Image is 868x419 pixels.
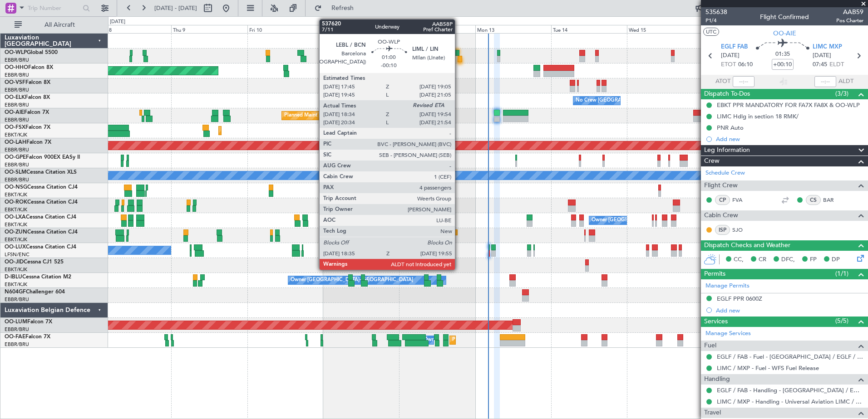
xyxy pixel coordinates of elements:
[5,251,30,258] a: LFSN/ENC
[5,102,29,108] a: EBBR/BRU
[5,140,26,145] span: OO-LAH
[5,161,29,168] a: EBBR/BRU
[738,60,753,69] span: 06:10
[110,18,125,26] div: [DATE]
[835,316,848,326] span: (5/5)
[28,1,80,15] input: Trip Number
[704,240,790,251] span: Dispatch Checks and Weather
[5,266,27,273] a: EBKT/KJK
[715,77,730,86] span: ATOT
[715,225,730,235] div: ISP
[5,296,29,303] a: EBBR/BRU
[5,229,27,235] span: OO-ZUN
[716,135,863,143] div: Add new
[705,329,751,338] a: Manage Services
[5,117,29,123] a: EBBR/BRU
[773,29,796,38] span: OO-AIE
[5,221,27,228] a: EBKT/KJK
[5,132,27,138] a: EBKT/KJK
[732,196,753,204] a: FVA
[452,333,532,347] div: Planned Maint Melsbroek Air Base
[5,341,29,348] a: EBBR/BRU
[829,60,844,69] span: ELDT
[704,210,738,221] span: Cabin Crew
[5,146,29,153] a: EBBR/BRU
[732,226,753,234] a: SJO
[5,155,80,160] a: OO-GPEFalcon 900EX EASy II
[717,364,819,372] a: LIMC / MXP - Fuel - WFS Fuel Release
[171,25,247,33] div: Thu 9
[5,57,29,63] a: EBBR/BRU
[717,398,863,405] a: LIMC / MXP - Handling - Universal Aviation LIMC / MXP
[838,77,853,86] span: ALDT
[704,341,716,351] span: Fuel
[5,95,25,100] span: OO-ELK
[717,353,863,361] a: EGLF / FAB - Fuel - [GEOGRAPHIC_DATA] / EGLF / FAB
[5,319,52,325] a: OO-LUMFalcon 7X
[592,214,714,227] div: Owner [GEOGRAPHIC_DATA]-[GEOGRAPHIC_DATA]
[5,50,27,55] span: OO-WLP
[5,326,29,333] a: EBBR/BRU
[5,200,78,205] a: OO-ROKCessna Citation CJ4
[576,94,728,107] div: No Crew [GEOGRAPHIC_DATA] ([GEOGRAPHIC_DATA] National)
[704,374,730,385] span: Handling
[5,244,76,250] a: OO-LUXCessna Citation CJ4
[813,43,842,52] span: LIMC MXP
[5,236,27,243] a: EBKT/KJK
[5,244,26,250] span: OO-LUX
[717,295,762,302] div: EGLF PPR 0600Z
[154,4,197,12] span: [DATE] - [DATE]
[704,317,728,327] span: Services
[5,334,50,340] a: OO-FAEFalcon 7X
[5,80,50,85] a: OO-VSFFalcon 8X
[5,65,28,70] span: OO-HHO
[5,191,27,198] a: EBKT/KJK
[475,25,551,33] div: Mon 13
[704,145,750,156] span: Leg Information
[704,89,750,99] span: Dispatch To-Dos
[5,229,78,235] a: OO-ZUNCessna Citation CJ4
[775,50,790,59] span: 01:35
[836,7,863,17] span: AAB59
[221,124,327,137] div: Planned Maint Kortrijk-[GEOGRAPHIC_DATA]
[813,51,831,60] span: [DATE]
[715,195,730,205] div: CP
[247,25,323,33] div: Fri 10
[705,17,727,24] span: P1/4
[5,125,50,130] a: OO-FSXFalcon 7X
[759,255,766,264] span: CR
[5,110,49,115] a: OO-AIEFalcon 7X
[95,25,171,33] div: Wed 8
[5,289,65,295] a: N604GFChallenger 604
[5,289,26,295] span: N604GF
[836,17,863,24] span: Pos Charter
[5,65,53,70] a: OO-HHOFalcon 8X
[5,72,29,78] a: EBBR/BRU
[705,169,745,178] a: Schedule Crew
[781,255,795,264] span: DFC,
[832,255,840,264] span: DP
[704,156,720,166] span: Crew
[806,195,821,205] div: CS
[823,196,843,204] a: BAR
[5,87,29,93] a: EBBR/BRU
[5,170,77,175] a: OO-SLMCessna Citation XLS
[835,89,848,98] span: (3/3)
[5,176,29,183] a: EBBR/BRU
[5,185,27,190] span: OO-NSG
[5,214,76,220] a: OO-LXACessna Citation CJ4
[24,22,96,28] span: All Aircraft
[721,60,736,69] span: ETOT
[835,269,848,278] span: (1/1)
[5,125,25,130] span: OO-FSX
[721,51,740,60] span: [DATE]
[324,5,362,11] span: Refresh
[5,170,26,175] span: OO-SLM
[5,259,64,265] a: OO-JIDCessna CJ1 525
[5,80,25,85] span: OO-VSF
[717,386,863,394] a: EGLF / FAB - Handling - [GEOGRAPHIC_DATA] / EGLF / FAB
[716,307,863,314] div: Add new
[5,281,27,288] a: EBKT/KJK
[5,274,22,280] span: D-IBLU
[704,180,738,191] span: Flight Crew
